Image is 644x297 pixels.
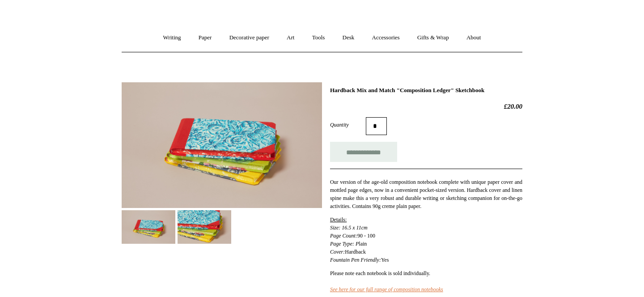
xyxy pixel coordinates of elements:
em: Page Type: P [330,241,359,247]
em: Size: 16.5 x 11cm [330,225,368,231]
a: Paper [191,26,220,50]
span: Details: [330,216,347,223]
p: Please note each notebook is sold individually. [330,269,522,293]
em: Page Count: [330,233,357,239]
span: 90 - 100 [357,233,375,239]
a: Tools [304,26,333,50]
a: Gifts & Wrap [409,26,457,50]
h1: Hardback Mix and Match "Composition Ledger" Sketchbook [330,87,522,94]
span: Yes [381,257,389,263]
em: Cover: [330,249,345,255]
em: Fountain Pen Friendly: [330,257,381,263]
a: Accessories [364,26,408,50]
img: Hardback Mix and Match "Composition Ledger" Sketchbook [122,210,175,244]
a: Decorative paper [221,26,277,50]
h2: £20.00 [330,102,522,110]
img: Hardback Mix and Match "Composition Ledger" Sketchbook [178,210,231,244]
span: lain [359,241,367,247]
a: See here for our full range of composition notebooks [330,286,443,293]
img: Hardback Mix and Match "Composition Ledger" Sketchbook [122,82,322,208]
a: Art [279,26,302,50]
a: Desk [335,26,363,50]
a: Writing [155,26,189,50]
span: Our version of the age-old composition notebook complete with unique paper cover and mottled page... [330,179,522,209]
span: Hardback [345,249,366,255]
a: About [458,26,489,50]
label: Quantity [330,121,366,129]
